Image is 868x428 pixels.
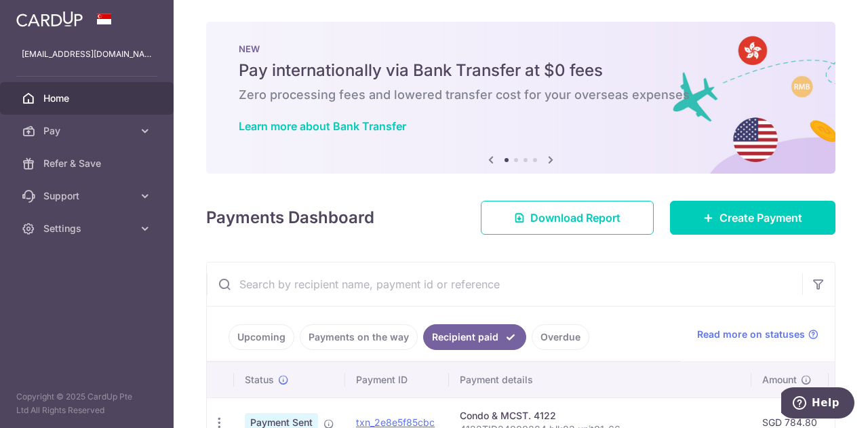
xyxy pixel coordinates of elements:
p: NEW [239,43,803,54]
h4: Payments Dashboard [206,206,374,230]
a: Overdue [532,324,589,350]
img: CardUp [16,11,83,27]
span: Create Payment [719,210,802,226]
span: Amount [762,373,797,387]
span: Home [43,92,133,105]
a: txn_2e8e5f85cbc [356,416,435,428]
span: Read more on statuses [697,328,805,341]
a: Create Payment [670,201,835,235]
a: Recipient paid [423,324,526,350]
span: Status [245,373,274,387]
span: Pay [43,124,133,138]
th: Payment ID [345,362,449,397]
p: [EMAIL_ADDRESS][DOMAIN_NAME] [22,47,152,61]
h5: Pay internationally via Bank Transfer at $0 fees [239,60,803,81]
span: Settings [43,222,133,235]
a: Learn more about Bank Transfer [239,119,406,133]
a: Upcoming [229,324,294,350]
div: Condo & MCST. 4122 [460,409,741,423]
a: Read more on statuses [697,328,818,341]
span: Support [43,189,133,203]
span: Download Report [530,210,620,226]
th: Payment details [449,362,751,397]
h6: Zero processing fees and lowered transfer cost for your overseas expenses [239,87,803,103]
a: Payments on the way [300,324,418,350]
a: Download Report [481,201,654,235]
span: Refer & Save [43,157,133,170]
iframe: Opens a widget where you can find more information [781,387,854,421]
img: Bank transfer banner [206,22,835,174]
input: Search by recipient name, payment id or reference [207,262,802,306]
